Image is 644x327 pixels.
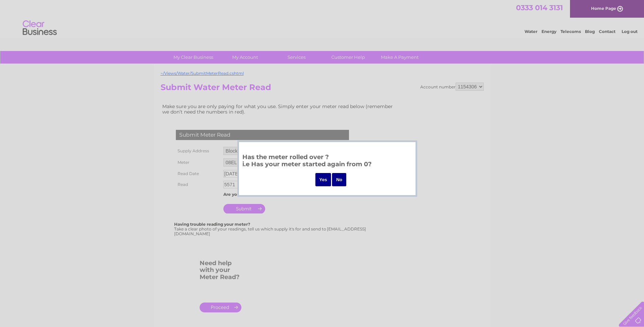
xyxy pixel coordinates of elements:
[332,173,346,186] input: No
[22,18,57,38] img: logo.png
[541,29,556,34] a: Energy
[560,29,581,34] a: Telecoms
[599,29,615,34] a: Contact
[242,152,412,171] h3: Has the meter rolled over ? i.e Has your meter started again from 0?
[516,3,563,12] a: 0333 014 3131
[622,29,638,34] a: Log out
[585,29,595,34] a: Blog
[525,29,537,34] a: Water
[315,173,331,186] input: Yes
[162,4,483,33] div: Clear Business is a trading name of Verastar Limited (registered in [GEOGRAPHIC_DATA] No. 3667643...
